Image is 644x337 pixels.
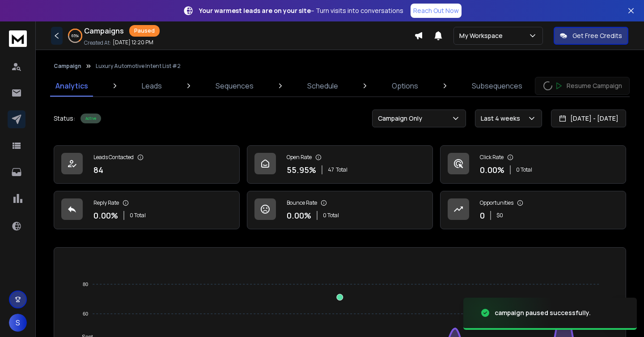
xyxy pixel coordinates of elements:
p: 0.00 % [93,209,118,222]
p: Luxury Automotive Intent List #2 [96,63,181,70]
tspan: 80 [83,282,88,287]
a: Sequences [210,75,259,97]
p: 55.95 % [287,164,316,176]
a: Reach Out Now [411,4,462,18]
a: Subsequences [466,75,528,97]
a: Analytics [50,75,93,97]
p: Created At: [84,39,111,46]
button: [DATE] - [DATE] [551,110,626,127]
p: 0.00 % [287,209,311,222]
p: [DATE] 12:20 PM [113,39,153,46]
a: Options [386,75,424,97]
a: Schedule [302,75,343,97]
strong: Your warmest leads are on your site [199,6,311,15]
p: Leads [142,80,162,91]
h1: Campaigns [84,25,124,36]
p: 0 Total [516,166,532,173]
p: 0 Total [323,212,339,219]
p: Schedule [307,80,338,91]
button: Campaign [54,63,81,70]
a: Leads [136,75,167,97]
p: Campaign Only [378,114,426,123]
p: Bounce Rate [287,199,317,206]
button: S [9,314,27,332]
p: Opportunities [480,199,513,206]
p: Analytics [55,80,88,91]
p: Status: [54,114,75,123]
a: Click Rate0.00%0 Total [440,145,626,184]
a: Reply Rate0.00%0 Total [54,191,240,229]
a: Opportunities0$0 [440,191,626,229]
p: 0 [480,209,485,222]
span: 47 [328,166,334,173]
span: Total [336,166,347,173]
p: My Workspace [459,31,506,40]
p: Subsequences [472,80,522,91]
p: Sequences [216,80,254,91]
div: Active [80,114,101,123]
a: Bounce Rate0.00%0 Total [247,191,433,229]
img: logo [9,30,27,47]
p: Reach Out Now [413,6,459,15]
p: $ 0 [496,212,503,219]
div: Paused [129,25,160,37]
button: Get Free Credits [554,27,628,45]
p: 0.00 % [480,164,504,176]
p: Last 4 weeks [481,114,524,123]
p: Open Rate [287,154,312,161]
p: 84 [93,164,103,176]
p: Options [392,80,418,91]
p: 65 % [72,33,79,38]
p: – Turn visits into conversations [199,6,403,15]
a: Open Rate55.95%47Total [247,145,433,184]
p: Reply Rate [93,199,119,206]
p: 0 Total [130,212,146,219]
a: Leads Contacted84 [54,145,240,184]
p: Leads Contacted [93,154,134,161]
p: Click Rate [480,154,504,161]
div: campaign paused successfully. [495,308,591,317]
p: Get Free Credits [572,31,622,40]
tspan: 60 [83,311,88,316]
